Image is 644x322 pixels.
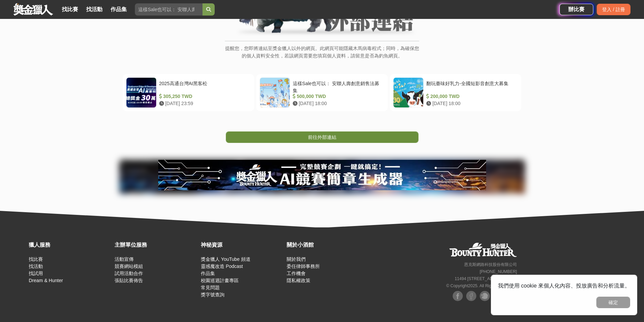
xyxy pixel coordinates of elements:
[29,278,63,283] a: Dream & Hunter
[287,241,369,249] div: 關於小酒館
[287,278,310,283] a: 隱私權政策
[135,3,202,16] input: 這樣Sale也可以： 安聯人壽創意銷售法募集
[293,100,382,107] div: [DATE] 18:00
[158,160,486,190] img: e66c81bb-b616-479f-8cf1-2a61d99b1888.jpg
[597,4,630,15] div: 登入 / 註冊
[201,241,283,249] div: 神秘資源
[201,271,215,276] a: 作品集
[480,269,517,274] small: [PHONE_NUMBER]
[308,134,336,140] span: 前往外部連結
[226,131,419,143] a: 前往外部連結
[115,256,134,262] a: 活動宣傳
[201,285,220,290] a: 常見問題
[84,5,105,14] a: 找活動
[201,256,251,262] a: 獎金獵人 YouTube 頻道
[159,100,248,107] div: [DATE] 23:59
[29,256,43,262] a: 找比賽
[390,74,521,111] a: 翻玩臺味好乳力-全國短影音創意大募集 200,000 TWD [DATE] 18:00
[201,264,243,269] a: 靈感魔改造 Podcast
[455,276,517,281] small: 11494 [STREET_ADDRESS] 3 樓
[115,264,143,269] a: 競賽網站模組
[426,93,515,100] div: 200,000 TWD
[453,291,463,301] img: Facebook
[480,291,490,301] img: Plurk
[293,93,382,100] div: 500,000 TWD
[287,271,306,276] a: 工作機會
[426,100,515,107] div: [DATE] 18:00
[498,283,630,289] span: 我們使用 cookie 來個人化內容、投放廣告和分析流量。
[159,93,248,100] div: 305,250 TWD
[287,256,306,262] a: 關於我們
[115,278,143,283] a: 張貼比賽佈告
[29,264,43,269] a: 找活動
[123,74,254,111] a: 2025高通台灣AI黑客松 305,250 TWD [DATE] 23:59
[464,262,517,267] small: 恩克斯網路科技股份有限公司
[256,74,388,111] a: 這樣Sale也可以： 安聯人壽創意銷售法募集 500,000 TWD [DATE] 18:00
[108,5,129,14] a: 作品集
[115,271,143,276] a: 試用活動合作
[287,264,320,269] a: 委任律師事務所
[466,291,476,301] img: Facebook
[29,241,111,249] div: 獵人服務
[159,80,248,93] div: 2025高通台灣AI黑客松
[201,278,239,283] a: 校園巡迴計畫專區
[596,297,630,308] button: 確定
[559,4,593,15] a: 辦比賽
[426,80,515,93] div: 翻玩臺味好乳力-全國短影音創意大募集
[29,271,43,276] a: 找試用
[201,292,224,297] a: 獎字號查詢
[59,5,81,14] a: 找比賽
[115,241,197,249] div: 主辦單位服務
[446,283,517,288] small: © Copyright 2025 . All Rights Reserved.
[293,80,382,93] div: 這樣Sale也可以： 安聯人壽創意銷售法募集
[225,45,419,67] p: 提醒您，您即將連結至獎金獵人以外的網頁。此網頁可能隱藏木馬病毒程式；同時，為確保您的個人資料安全性，若該網頁需要您填寫個人資料，請留意是否為釣魚網頁。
